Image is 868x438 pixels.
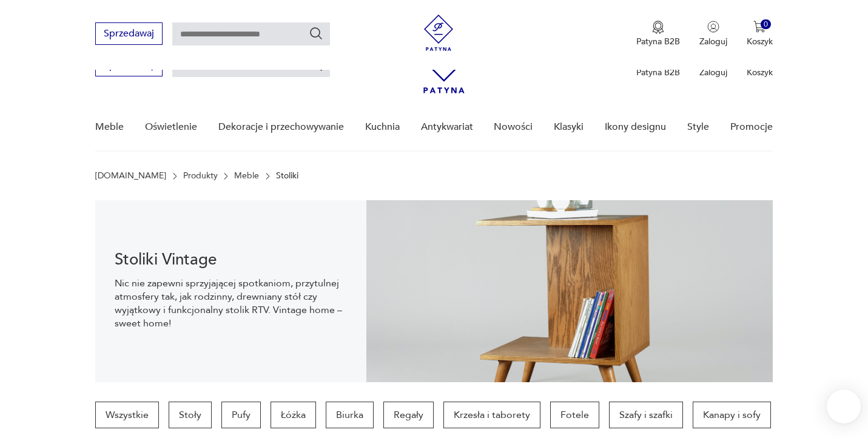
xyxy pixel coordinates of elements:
a: Meble [95,104,124,150]
a: Kanapy i sofy [693,402,771,428]
p: Patyna B2B [636,36,680,47]
img: 2a258ee3f1fcb5f90a95e384ca329760.jpg [366,200,773,382]
a: Antykwariat [421,104,473,150]
p: Koszyk [747,67,773,78]
button: 0Koszyk [747,21,773,47]
a: Meble [234,171,259,181]
a: Biurka [326,402,374,428]
img: Ikona koszyka [753,21,765,33]
a: Sprzedawaj [95,62,163,70]
a: Ikona medaluPatyna B2B [636,21,680,47]
h1: Stoliki Vintage [115,252,346,267]
p: Zaloguj [699,67,727,78]
a: Nowości [494,104,533,150]
a: Pufy [221,402,261,428]
img: Ikona medalu [652,21,664,34]
p: Patyna B2B [636,67,680,78]
a: Promocje [730,104,773,150]
p: Nic nie zapewni sprzyjającej spotkaniom, przytulnej atmosfery tak, jak rodzinny, drewniany stół c... [115,277,346,330]
p: Zaloguj [699,36,727,47]
a: Style [687,104,709,150]
a: [DOMAIN_NAME] [95,171,166,181]
a: Wszystkie [95,402,159,428]
a: Produkty [183,171,218,181]
div: 0 [761,19,771,30]
button: Szukaj [309,26,323,41]
a: Dekoracje i przechowywanie [218,104,344,150]
button: Patyna B2B [636,21,680,47]
a: Ikony designu [605,104,666,150]
a: Łóżka [271,402,316,428]
p: Stoliki [276,171,298,181]
a: Szafy i szafki [609,402,683,428]
button: Zaloguj [699,21,727,47]
a: Klasyki [554,104,584,150]
a: Kuchnia [365,104,400,150]
img: Patyna - sklep z meblami i dekoracjami vintage [420,15,457,51]
iframe: Smartsupp widget button [827,389,861,423]
button: Sprzedawaj [95,22,163,45]
a: Oświetlenie [145,104,197,150]
img: Ikonka użytkownika [707,21,719,33]
a: Fotele [550,402,599,428]
a: Regały [383,402,434,428]
a: Stoły [169,402,212,428]
p: Koszyk [747,36,773,47]
a: Krzesła i taborety [443,402,540,428]
a: Sprzedawaj [95,30,163,39]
